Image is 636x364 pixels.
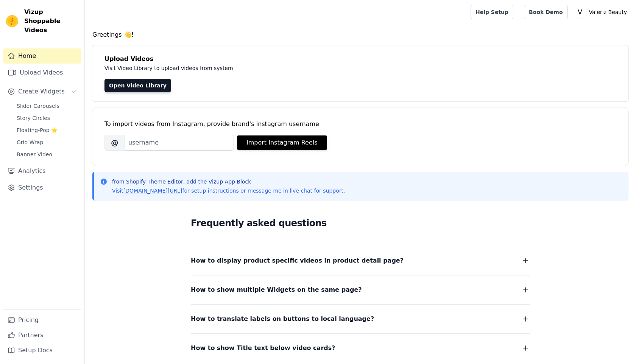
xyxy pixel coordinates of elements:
[104,120,616,129] div: To import videos from Instagram, provide brand's instagram username
[3,48,81,64] a: Home
[17,126,58,134] span: Floating-Pop ⭐
[3,343,81,358] a: Setup Docs
[17,102,59,110] span: Slider Carousels
[586,5,630,19] p: Valeriz Beauty
[3,65,81,80] a: Upload Videos
[524,5,567,19] a: Book Demo
[123,188,182,194] a: [DOMAIN_NAME][URL]
[191,216,530,231] h2: Frequently asked questions
[17,151,52,158] span: Banner Video
[191,285,530,295] button: How to show multiple Widgets on the same page?
[3,328,81,343] a: Partners
[191,314,374,324] span: How to translate labels on buttons to local language?
[191,255,404,266] span: How to display product specific videos in product detail page?
[104,54,616,64] h4: Upload Videos
[12,113,81,123] a: Story Circles
[191,343,335,353] span: How to show Title text below video cards?
[12,149,81,160] a: Banner Video
[125,135,234,151] input: username
[17,138,43,146] span: Grid Wrap
[104,79,171,92] a: Open Video Library
[104,64,444,73] p: Visit Video Library to upload videos from system
[237,135,327,150] button: Import Instagram Reels
[471,5,513,19] a: Help Setup
[3,163,81,179] a: Analytics
[3,180,81,195] a: Settings
[3,84,81,99] button: Create Widgets
[112,187,345,194] p: Visit for setup instructions or message me in live chat for support.
[24,8,78,35] span: Vizup Shoppable Videos
[191,343,530,353] button: How to show Title text below video cards?
[12,101,81,111] a: Slider Carousels
[12,137,81,148] a: Grid Wrap
[191,314,530,324] button: How to translate labels on buttons to local language?
[17,114,50,122] span: Story Circles
[12,125,81,135] a: Floating-Pop ⭐
[6,15,18,27] img: Vizup
[104,135,125,151] span: @
[92,30,628,39] h4: Greetings 👋!
[18,87,65,96] span: Create Widgets
[574,5,630,19] button: V Valeriz Beauty
[3,313,81,328] a: Pricing
[578,8,582,16] text: V
[191,285,362,295] span: How to show multiple Widgets on the same page?
[191,255,530,266] button: How to display product specific videos in product detail page?
[112,178,345,185] p: from Shopify Theme Editor, add the Vizup App Block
